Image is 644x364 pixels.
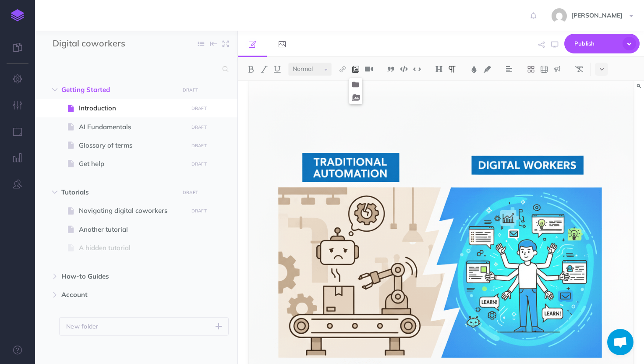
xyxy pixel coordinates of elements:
[273,66,281,73] img: Underline button
[191,161,207,167] small: DRAFT
[61,85,174,95] span: Getting Started
[567,11,627,19] span: [PERSON_NAME]
[435,66,443,73] img: Headings dropdown button
[183,190,198,195] small: DRAFT
[191,208,207,214] small: DRAFT
[53,37,156,50] input: Documentation Name
[11,9,24,21] img: logo-mark.svg
[387,66,395,73] img: Blockquote button
[260,66,268,73] img: Italic button
[79,224,185,235] span: Another tutorial
[191,124,207,130] small: DRAFT
[470,66,478,73] img: Text color button
[183,87,198,93] small: DRAFT
[191,143,207,148] small: DRAFT
[413,66,421,72] img: Inline code button
[180,187,202,198] button: DRAFT
[505,66,513,73] img: Alignment dropdown menu button
[66,322,99,331] p: New folder
[188,206,210,216] button: DRAFT
[483,66,491,73] img: Text background color button
[188,141,210,151] button: DRAFT
[79,159,185,169] span: Get help
[540,66,548,73] img: Create table button
[448,66,456,73] img: Paragraph button
[79,103,185,113] span: Introduction
[79,140,185,151] span: Glossary of terms
[352,66,360,73] img: Add image button
[188,122,210,132] button: DRAFT
[247,66,255,73] img: Bold button
[61,187,174,198] span: Tutorials
[79,243,185,253] span: A hidden tutorial
[53,61,217,77] input: Search
[574,37,618,50] span: Publish
[180,85,202,95] button: DRAFT
[191,106,207,111] small: DRAFT
[365,66,373,73] img: Add video button
[553,66,561,73] img: Callout dropdown menu button
[607,329,633,355] a: Open chat
[79,122,185,132] span: AI Fundamentals
[564,34,640,53] button: Publish
[188,103,210,113] button: DRAFT
[188,159,210,169] button: DRAFT
[339,66,347,73] img: Link button
[575,66,583,73] img: Clear styles button
[61,290,174,300] span: Account
[79,205,185,216] span: Navigating digital coworkers
[552,8,567,24] img: 58e60416af45c89b35c9d831f570759b.jpg
[59,317,229,336] button: New folder
[400,66,408,72] img: Code block button
[61,271,174,282] span: How-to Guides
